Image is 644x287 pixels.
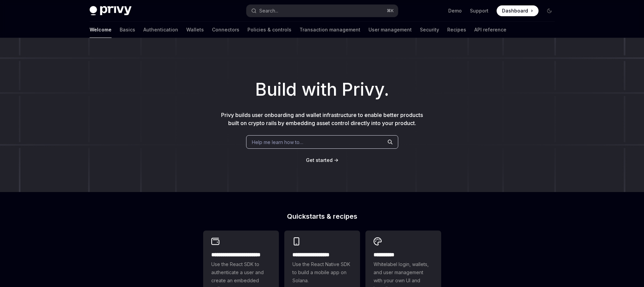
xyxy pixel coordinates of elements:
a: Recipes [447,22,466,38]
span: Use the React Native SDK to build a mobile app on Solana. [292,260,352,285]
a: API reference [474,22,506,38]
a: Get started [306,157,333,164]
a: Security [420,22,439,38]
span: Dashboard [502,7,528,14]
a: Demo [448,7,462,14]
h2: Quickstarts & recipes [203,213,441,220]
a: Dashboard [497,5,539,16]
a: Support [470,7,488,14]
span: Privy builds user onboarding and wallet infrastructure to enable better products built on crypto ... [221,112,423,126]
a: User management [368,22,412,38]
button: Toggle dark mode [544,5,555,16]
a: Connectors [212,22,239,38]
a: Welcome [90,22,112,38]
a: Basics [120,22,135,38]
span: Get started [306,157,333,163]
a: Policies & controls [247,22,291,38]
h1: Build with Privy. [11,76,633,103]
button: Search...⌘K [246,5,398,17]
a: Wallets [186,22,204,38]
span: ⌘ K [387,8,394,14]
div: Search... [259,7,278,15]
img: dark logo [90,6,132,16]
span: Help me learn how to… [252,139,303,146]
a: Transaction management [300,22,360,38]
a: Authentication [143,22,178,38]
